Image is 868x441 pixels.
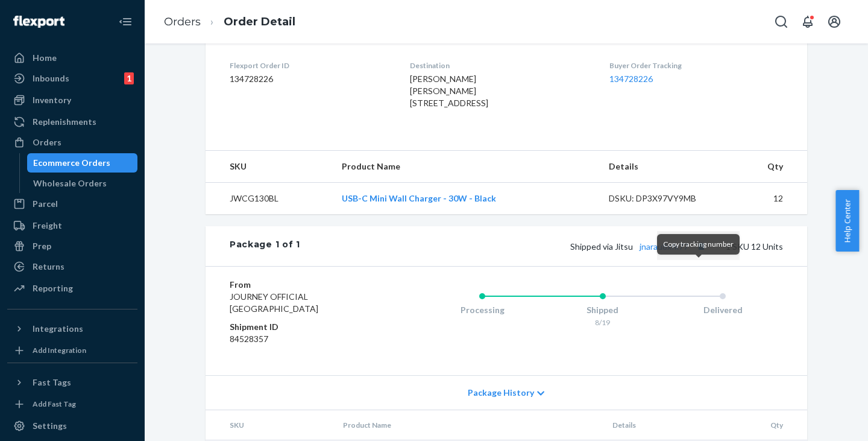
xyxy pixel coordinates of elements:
[33,282,73,294] div: Reporting
[332,151,599,183] th: Product Name
[230,73,391,85] dd: 134728226
[7,236,137,256] a: Prep
[7,416,137,436] a: Settings
[410,74,488,108] span: [PERSON_NAME] [PERSON_NAME] [STREET_ADDRESS]
[33,323,83,335] div: Integrations
[7,48,137,68] a: Home
[7,279,137,298] a: Reporting
[796,10,820,34] button: Open notifications
[230,291,318,314] span: JOURNEY OFFICIAL [GEOGRAPHIC_DATA]
[33,94,71,106] div: Inventory
[33,52,57,64] div: Home
[206,151,332,183] th: SKU
[7,69,137,88] a: Inbounds1
[33,157,110,169] div: Ecommerce Orders
[7,133,137,152] a: Orders
[113,10,137,34] button: Close Navigation
[230,60,391,71] dt: Flexport Order ID
[663,240,734,249] span: Copy tracking number
[468,387,534,399] span: Package History
[230,333,374,345] dd: 84528357
[33,240,51,252] div: Prep
[609,192,722,205] div: DSKU: DP3X97VY9MB
[206,410,333,440] th: SKU
[835,190,859,252] button: Help Center
[731,183,807,215] td: 12
[13,16,64,28] img: Flexport logo
[7,373,137,392] button: Fast Tags
[609,74,653,84] a: 134728226
[206,183,332,215] td: JWCG130BL
[33,72,69,84] div: Inbounds
[570,241,709,252] span: Shipped via Jitsu
[7,194,137,214] a: Parcel
[230,321,374,333] dt: Shipment ID
[230,279,374,291] dt: From
[735,410,807,440] th: Qty
[822,10,846,34] button: Open account menu
[300,238,783,254] div: 1 SKU 12 Units
[33,220,62,232] div: Freight
[422,304,542,316] div: Processing
[333,410,603,440] th: Product Name
[542,317,663,328] div: 8/19
[27,153,138,173] a: Ecommerce Orders
[33,376,71,389] div: Fast Tags
[662,304,783,316] div: Delivered
[33,177,107,189] div: Wholesale Orders
[7,343,137,358] a: Add Integration
[542,304,663,316] div: Shipped
[154,4,305,40] ol: breadcrumbs
[124,72,134,84] div: 1
[33,399,76,409] div: Add Fast Tag
[224,15,295,28] a: Order Detail
[609,60,783,71] dt: Buyer Order Tracking
[731,151,807,183] th: Qty
[164,15,201,28] a: Orders
[27,174,138,193] a: Wholesale Orders
[33,420,67,432] div: Settings
[7,90,137,110] a: Inventory
[7,216,137,235] a: Freight
[33,345,86,355] div: Add Integration
[33,198,58,210] div: Parcel
[7,257,137,276] a: Returns
[769,10,793,34] button: Open Search Box
[640,241,688,252] a: jnarau8xfk77
[7,397,137,411] a: Add Fast Tag
[410,60,590,71] dt: Destination
[342,193,496,203] a: USB-C Mini Wall Charger - 30W - Black
[33,116,96,128] div: Replenishments
[7,112,137,132] a: Replenishments
[230,238,300,254] div: Package 1 of 1
[33,136,61,148] div: Orders
[603,410,735,440] th: Details
[33,261,64,273] div: Returns
[7,319,137,338] button: Integrations
[599,151,732,183] th: Details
